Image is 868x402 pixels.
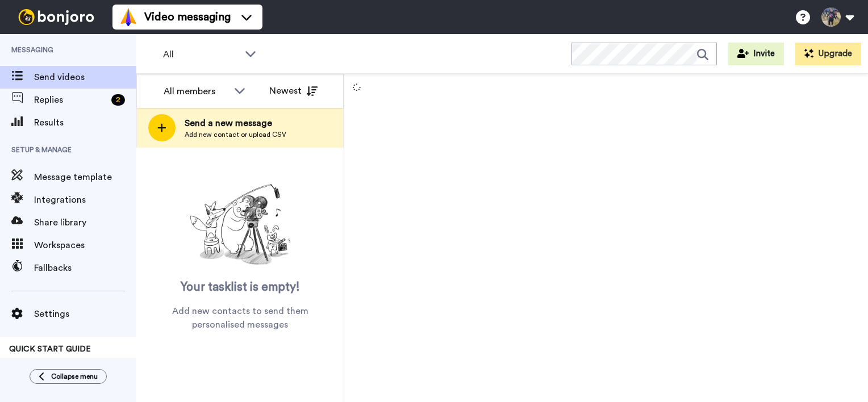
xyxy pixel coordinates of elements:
[111,94,125,106] div: 2
[728,43,784,65] button: Invite
[34,216,136,229] span: Share library
[185,130,286,139] span: Add new contact or upload CSV
[34,238,136,252] span: Workspaces
[185,116,286,130] span: Send a new message
[34,70,136,84] span: Send videos
[51,372,98,381] span: Collapse menu
[30,369,107,384] button: Collapse menu
[181,279,300,296] span: Your tasklist is empty!
[34,170,136,184] span: Message template
[34,116,136,129] span: Results
[14,9,99,25] img: bj-logo-header-white.svg
[261,79,326,102] button: Newest
[34,307,136,321] span: Settings
[164,85,228,98] div: All members
[795,43,861,65] button: Upgrade
[34,93,107,107] span: Replies
[9,345,91,353] span: QUICK START GUIDE
[153,304,327,332] span: Add new contacts to send them personalised messages
[119,8,137,26] img: vm-color.svg
[144,9,231,25] span: Video messaging
[163,48,239,61] span: All
[183,179,297,270] img: ready-set-action.png
[34,261,136,275] span: Fallbacks
[34,193,136,207] span: Integrations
